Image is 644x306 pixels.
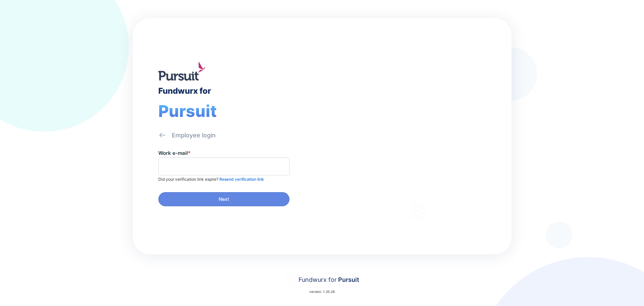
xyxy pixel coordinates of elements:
[360,107,413,114] div: Welcome to
[158,177,264,182] p: Did your verification link expire?
[299,275,359,285] div: Fundwurx for
[172,131,216,139] div: Employee login
[219,196,229,203] span: Next
[158,101,217,121] span: Pursuit
[158,192,289,206] button: Next
[158,150,191,156] label: Work e-mail
[309,289,335,294] p: version: 1.35.28
[158,86,211,96] div: Fundwurx for
[219,177,264,182] span: Resend verification link
[337,276,359,283] span: Pursuit
[360,116,437,132] div: Fundwurx
[158,62,205,81] img: logo.jpg
[360,146,475,165] div: Thank you for choosing Fundwurx as your partner in driving positive social impact!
